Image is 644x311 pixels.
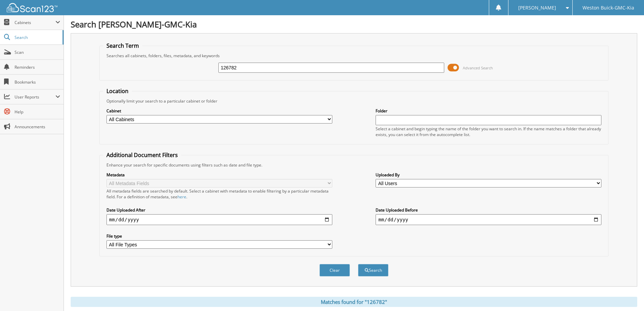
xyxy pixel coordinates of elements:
[177,194,186,200] a: here
[358,264,388,276] button: Search
[106,214,332,225] input: start
[319,264,350,276] button: Clear
[103,87,132,95] legend: Location
[7,3,57,12] img: scan123-logo-white.svg
[15,94,55,100] span: User Reports
[106,108,332,114] label: Cabinet
[582,6,634,10] span: Weston Buick-GMC-Kia
[376,108,601,114] label: Folder
[463,65,493,70] span: Advanced Search
[376,214,601,225] input: end
[15,109,60,115] span: Help
[103,151,181,159] legend: Additional Document Filters
[15,35,59,40] span: Search
[106,188,332,200] div: All metadata fields are searched by default. Select a cabinet with metadata to enable filtering b...
[376,126,601,137] div: Select a cabinet and begin typing the name of the folder you want to search in. If the name match...
[15,20,55,25] span: Cabinets
[518,6,556,10] span: [PERSON_NAME]
[103,98,605,104] div: Optionally limit your search to a particular cabinet or folder
[15,49,60,55] span: Scan
[376,207,601,213] label: Date Uploaded Before
[103,42,142,49] legend: Search Term
[106,172,332,178] label: Metadata
[103,53,605,59] div: Searches all cabinets, folders, files, metadata, and keywords
[71,19,637,30] h1: Search [PERSON_NAME]-GMC-Kia
[71,297,637,307] div: Matches found for "126782"
[106,233,332,239] label: File type
[106,207,332,213] label: Date Uploaded After
[376,172,601,178] label: Uploaded By
[15,79,60,85] span: Bookmarks
[15,124,60,130] span: Announcements
[15,64,60,70] span: Reminders
[103,162,605,168] div: Enhance your search for specific documents using filters such as date and file type.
